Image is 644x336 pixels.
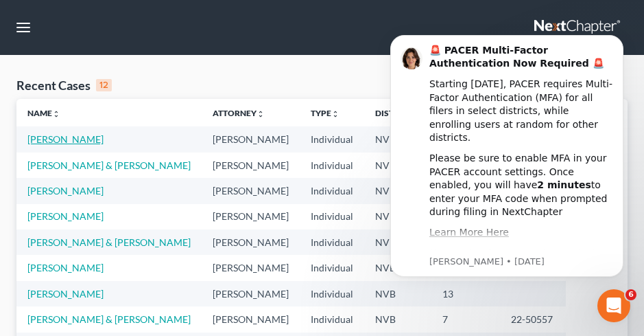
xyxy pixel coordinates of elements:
i: unfold_more [257,110,265,118]
td: [PERSON_NAME] [202,255,300,280]
td: Individual [300,178,364,203]
td: Individual [300,281,364,306]
a: [PERSON_NAME] & [PERSON_NAME] [27,313,191,325]
a: [PERSON_NAME] & [PERSON_NAME] [27,236,191,248]
td: NVB [364,153,431,178]
a: [PERSON_NAME] [27,210,104,222]
td: 22-50557 [500,306,566,332]
a: [PERSON_NAME] [27,185,104,197]
td: NVB [364,126,431,152]
a: Attorneyunfold_more [213,108,265,118]
td: Individual [300,229,364,255]
td: Individual [300,306,364,332]
td: [PERSON_NAME] [202,153,300,178]
div: Recent Cases [16,77,112,93]
td: [PERSON_NAME] [202,178,300,203]
a: [PERSON_NAME] & [PERSON_NAME] [27,159,191,171]
td: [PERSON_NAME] [202,281,300,306]
td: NVB [364,255,431,280]
td: NVB [364,204,431,229]
div: 12 [96,79,112,91]
td: 7 [431,306,500,332]
td: [PERSON_NAME] [202,126,300,152]
td: Individual [300,153,364,178]
td: NVB [364,306,431,332]
a: Nameunfold_more [27,108,60,118]
i: unfold_more [52,110,60,118]
td: NVB [364,178,431,203]
a: [PERSON_NAME] [27,133,104,145]
i: unfold_more [331,110,339,118]
td: Individual [300,204,364,229]
td: NVB [364,281,431,306]
td: [PERSON_NAME] [202,229,300,255]
td: Individual [300,255,364,280]
iframe: Intercom live chat [597,289,630,322]
a: [PERSON_NAME] [27,288,104,300]
a: [PERSON_NAME] [27,262,104,273]
td: Individual [300,126,364,152]
a: Typeunfold_more [311,108,339,118]
td: [PERSON_NAME] [202,204,300,229]
td: NVB [364,229,431,255]
iframe: Intercom notifications message [370,14,644,299]
td: [PERSON_NAME] [202,306,300,332]
span: 6 [625,289,636,300]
